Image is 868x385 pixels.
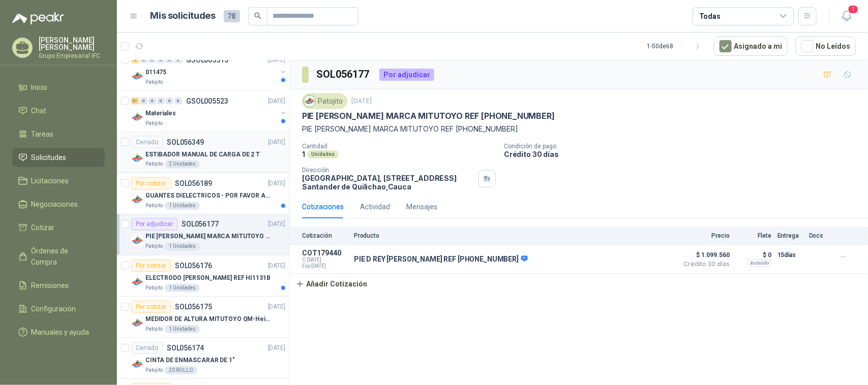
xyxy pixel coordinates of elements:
[32,129,54,140] span: Tareas
[12,78,105,97] a: Inicio
[317,67,371,82] h3: SOL056177
[131,177,171,189] div: Por cotizar
[148,98,156,105] div: 0
[131,136,163,148] div: Cerrado
[131,276,143,288] img: Company Logo
[167,139,204,146] p: SOL056349
[12,195,105,214] a: Negociaciones
[117,132,289,173] a: CerradoSOL056349[DATE] Company LogoESTIBADOR MANUAL DE CARGA DE 2 TPatojito2 Unidades
[165,243,200,251] div: 1 Unidades
[12,12,64,24] img: Logo peakr
[165,366,197,374] div: 20 ROLLO
[268,97,285,106] p: [DATE]
[175,180,212,187] p: SOL056189
[360,201,390,212] div: Actividad
[12,323,105,342] a: Manuales y ayuda
[504,143,864,150] p: Condición de pago
[777,249,803,261] p: 15 días
[32,199,78,210] span: Negociaciones
[809,232,829,239] p: Docs
[268,302,285,312] p: [DATE]
[351,97,372,106] p: [DATE]
[12,101,105,120] a: Chat
[302,150,305,158] p: 1
[304,95,315,107] img: Company Logo
[224,10,240,22] span: 78
[131,194,143,206] img: Company Logo
[32,105,47,116] span: Chat
[165,284,200,292] div: 1 Unidades
[379,69,434,81] div: Por adjudicar
[145,273,271,283] p: ELECTRODO [PERSON_NAME] REF HI1131B
[131,301,171,313] div: Por cotizar
[32,222,55,233] span: Cotizar
[165,325,200,333] div: 1 Unidades
[145,356,235,365] p: CINTA DE ENMASCARAR DE 1"
[747,259,771,267] div: Incluido
[777,232,803,239] p: Entrega
[268,179,285,188] p: [DATE]
[131,98,139,105] div: 21
[679,261,730,267] span: Crédito 30 días
[145,314,272,324] p: MEDIDOR DE ALTURA MITUTOYO QM-Height 518-245
[12,218,105,237] a: Cotizar
[302,201,344,212] div: Cotizaciones
[145,232,272,242] p: PIE [PERSON_NAME] MARCA MITUTOYO REF [PHONE_NUMBER]
[12,276,105,295] a: Remisiones
[307,150,339,158] div: Unidades
[504,150,864,158] p: Crédito 30 días
[736,232,771,239] p: Flete
[302,123,856,135] p: PIE [PERSON_NAME] MARCA MITUTOYO REF [PHONE_NUMBER]
[157,98,165,105] div: 0
[32,152,67,163] span: Solicitudes
[268,138,285,147] p: [DATE]
[12,241,105,272] a: Órdenes de Compra
[145,150,260,159] p: ESTIBADOR MANUAL DE CARGA DE 2 T
[32,82,48,93] span: Inicio
[354,255,528,264] p: PIE D REY [PERSON_NAME] REF [PHONE_NUMBER]
[302,167,474,174] p: Dirección
[186,98,228,105] p: GSOL005523
[117,173,289,214] a: Por cotizarSOL056189[DATE] Company LogoGUANTES DIELECTRICOS - POR FAVOR ADJUNTAR SU FICHA TECNICA...
[131,342,163,354] div: Cerrado
[145,119,163,127] p: Patojito
[268,343,285,353] p: [DATE]
[302,143,496,150] p: Cantidad
[165,202,200,210] div: 1 Unidades
[837,7,856,25] button: 1
[182,221,219,228] p: SOL056177
[679,249,730,261] span: $ 1.099.560
[131,111,143,123] img: Company Logo
[714,37,788,56] button: Asignado a mi
[254,12,261,19] span: search
[39,53,105,59] p: Grupo Empresarial IFC
[131,358,143,370] img: Company Logo
[12,124,105,144] a: Tareas
[32,303,76,314] span: Configuración
[175,303,212,310] p: SOL056175
[302,263,348,269] span: Exp: [DATE]
[145,243,163,251] p: Patojito
[302,111,555,121] p: PIE [PERSON_NAME] MARCA MITUTOYO REF [PHONE_NUMBER]
[117,297,289,338] a: Por cotizarSOL056175[DATE] Company LogoMEDIDOR DE ALTURA MITUTOYO QM-Height 518-245Patojito1 Unid...
[302,93,347,109] div: Patojito
[186,56,228,63] p: GSOL005515
[145,202,163,210] p: Patojito
[354,232,673,239] p: Producto
[268,261,285,271] p: [DATE]
[131,235,143,247] img: Company Logo
[140,98,147,105] div: 0
[165,161,200,169] div: 2 Unidades
[848,5,859,14] span: 1
[145,78,163,86] p: Patojito
[302,232,348,239] p: Cotización
[290,274,373,294] button: Añadir Cotización
[175,262,212,269] p: SOL056176
[302,257,348,263] span: C: [DATE]
[131,218,177,231] div: Por adjudicar
[131,317,143,329] img: Company Logo
[131,152,143,165] img: Company Logo
[736,249,771,261] p: $ 0
[302,249,348,257] p: COT179440
[145,191,272,201] p: GUANTES DIELECTRICOS - POR FAVOR ADJUNTAR SU FICHA TECNICA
